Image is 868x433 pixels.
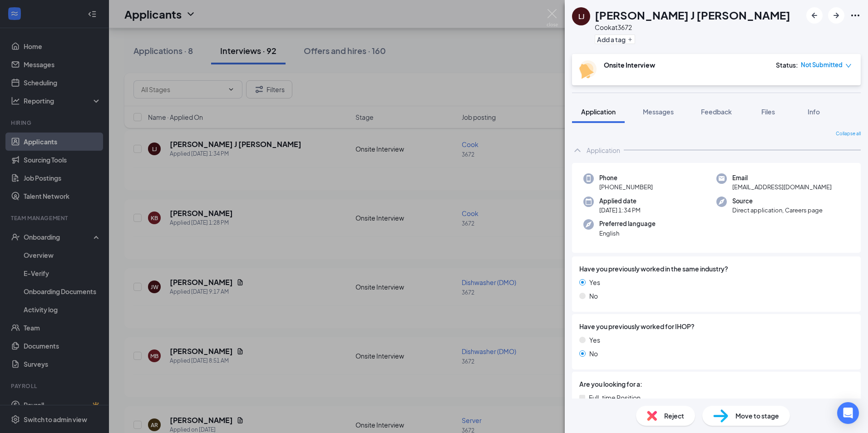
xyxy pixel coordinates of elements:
svg: ArrowLeftNew [809,10,820,21]
div: Application [587,146,620,155]
div: Status : [776,60,798,69]
h1: [PERSON_NAME] J [PERSON_NAME] [595,7,790,23]
svg: Ellipses [850,10,861,21]
span: Yes [589,335,600,345]
svg: Plus [627,37,633,42]
svg: ArrowRight [831,10,842,21]
span: Move to stage [735,411,779,421]
span: Are you looking for a: [579,379,642,389]
div: LJ [578,12,584,21]
b: Onsite Interview [604,61,655,69]
span: Email [732,173,832,182]
span: [PHONE_NUMBER] [599,182,653,192]
span: [DATE] 1:34 PM [599,206,641,215]
span: Info [808,108,820,116]
span: English [599,229,656,238]
span: Reject [664,411,684,421]
span: Have you previously worked for IHOP? [579,321,695,331]
span: Application [581,108,616,116]
span: Files [761,108,775,116]
span: Preferred language [599,219,656,228]
span: Full-time Position [589,393,641,403]
div: Open Intercom Messenger [837,402,859,424]
button: PlusAdd a tag [595,34,635,44]
span: Collapse all [836,130,861,138]
span: Not Submitted [801,60,843,69]
span: Have you previously worked in the same industry? [579,264,728,274]
span: Yes [589,277,600,287]
span: Feedback [701,108,732,116]
svg: ChevronUp [572,145,583,156]
button: ArrowLeftNew [806,7,823,24]
span: Phone [599,173,653,182]
span: Direct application, Careers page [732,206,823,215]
span: No [589,291,598,301]
button: ArrowRight [828,7,844,24]
span: [EMAIL_ADDRESS][DOMAIN_NAME] [732,182,832,192]
span: Applied date [599,197,641,206]
span: No [589,349,598,359]
div: Cook at 3672 [595,23,790,32]
span: Source [732,197,823,206]
span: Messages [643,108,674,116]
span: down [845,63,852,69]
